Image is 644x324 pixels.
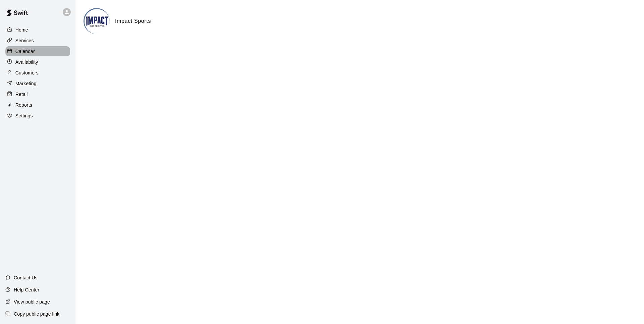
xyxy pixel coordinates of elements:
[15,48,35,55] p: Calendar
[5,36,70,46] a: Services
[5,68,70,78] a: Customers
[5,100,70,110] a: Reports
[5,78,70,89] a: Marketing
[5,111,70,121] a: Settings
[14,286,39,293] p: Help Center
[15,102,32,108] p: Reports
[14,274,38,281] p: Contact Us
[15,91,28,98] p: Retail
[115,17,151,25] h6: Impact Sports
[14,299,50,305] p: View public page
[5,25,70,35] a: Home
[15,112,33,119] p: Settings
[15,69,39,76] p: Customers
[15,26,28,33] p: Home
[5,89,70,99] a: Retail
[15,59,38,65] p: Availability
[5,46,70,56] a: Calendar
[85,9,110,34] img: Impact Sports logo
[14,311,59,317] p: Copy public page link
[5,57,70,67] a: Availability
[15,80,37,87] p: Marketing
[15,37,34,44] p: Services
